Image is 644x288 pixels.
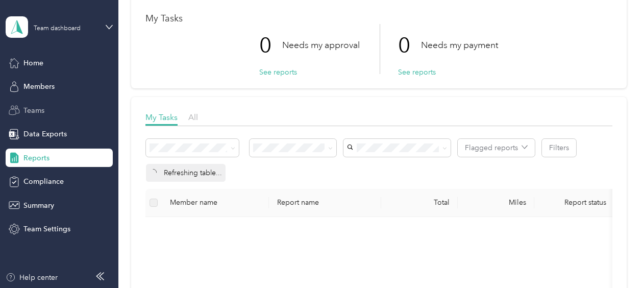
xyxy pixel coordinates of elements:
p: Needs my approval [282,39,360,52]
span: Reports [23,153,49,163]
span: All [188,112,198,122]
th: Member name [162,189,269,217]
span: Home [23,58,43,68]
iframe: Everlance-gr Chat Button Frame [587,231,644,288]
span: Teams [23,105,44,116]
div: Total [389,198,450,207]
button: See reports [398,67,436,78]
div: Team dashboard [34,26,81,32]
button: Flagged reports [458,139,535,157]
button: See reports [259,67,297,78]
div: Refreshing table... [146,164,226,182]
span: Compliance [23,176,64,187]
span: Summary [23,200,54,211]
span: Team Settings [23,224,70,234]
p: 0 [398,24,421,67]
button: Filters [542,139,576,157]
span: Report status [542,198,628,207]
p: Needs my payment [421,39,498,52]
span: Members [23,81,55,92]
div: Miles [466,198,526,207]
p: 0 [259,24,282,67]
div: Member name [170,198,261,207]
span: My Tasks [145,112,178,122]
h1: My Tasks [145,13,612,24]
span: Data Exports [23,129,67,139]
th: Report name [269,189,381,217]
button: Help center [6,272,58,283]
